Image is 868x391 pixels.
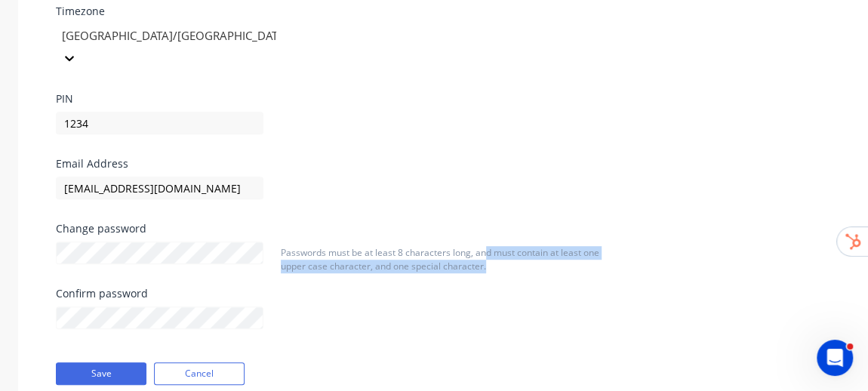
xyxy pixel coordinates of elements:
button: Cancel [154,362,245,385]
div: Change password [56,223,263,234]
div: Email Address [56,159,863,169]
div: Timezone [56,6,863,17]
div: PIN [56,94,863,104]
span: Passwords must be at least 8 characters long, and must contain at least one upper case character,... [281,246,599,272]
button: Save [56,362,146,385]
div: Confirm password [56,288,263,299]
iframe: Intercom live chat [817,340,853,376]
